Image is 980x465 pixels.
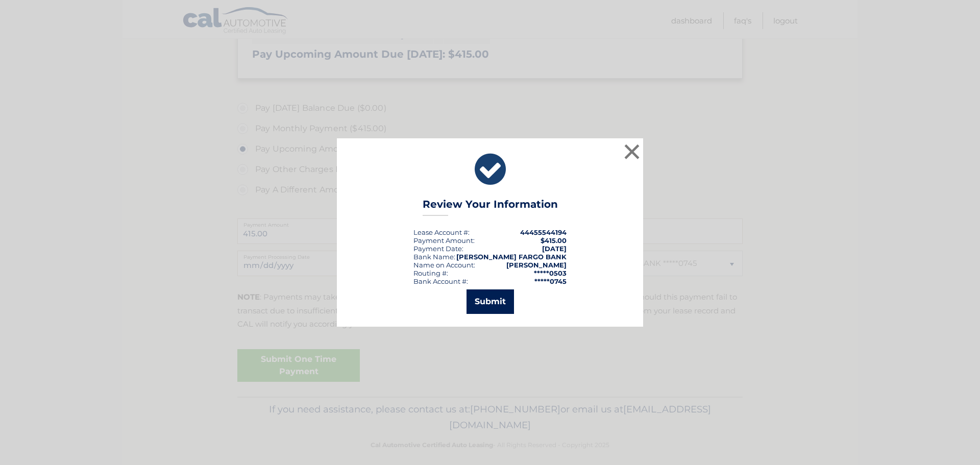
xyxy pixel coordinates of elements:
span: $415.00 [541,236,567,244]
strong: [PERSON_NAME] FARGO BANK [456,253,567,261]
button: Submit [467,289,514,314]
button: × [622,141,642,162]
strong: 44455544194 [520,228,567,236]
div: Lease Account #: [413,228,470,236]
h3: Review Your Information [423,198,558,216]
div: Bank Name: [413,253,455,261]
span: Payment Date [413,244,462,253]
div: Name on Account: [413,261,475,269]
strong: [PERSON_NAME] [506,261,567,269]
span: [DATE] [542,244,567,253]
div: Payment Amount: [413,236,475,244]
div: Bank Account #: [413,277,468,285]
div: : [413,244,463,253]
div: Routing #: [413,269,448,277]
